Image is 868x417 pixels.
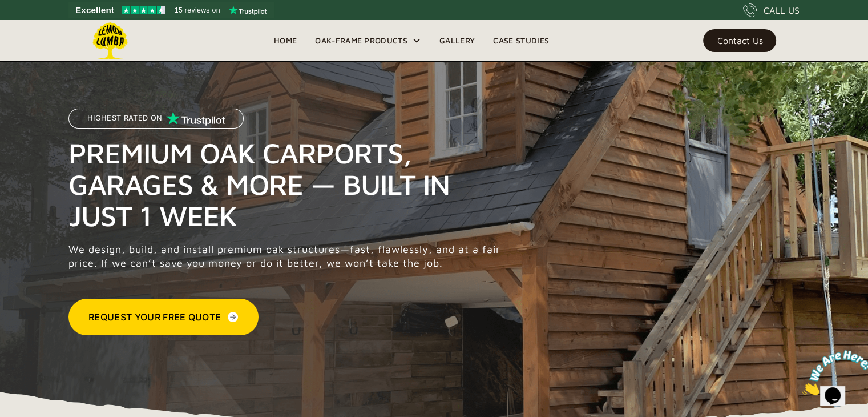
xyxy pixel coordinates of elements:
[265,32,306,49] a: Home
[68,109,244,137] a: Highest Rated on
[764,3,800,17] div: CALL US
[743,3,800,17] a: CALL US
[75,3,114,17] span: Excellent
[797,346,868,400] iframe: chat widget
[5,5,75,50] img: Chat attention grabber
[68,299,259,335] a: Request Your Free Quote
[229,6,267,15] img: Trustpilot logo
[122,6,165,14] img: Trustpilot 4.5 stars
[484,32,558,49] a: Case Studies
[703,29,776,52] a: Contact Us
[306,20,430,61] div: Oak-Frame Products
[68,243,507,270] p: We design, build, and install premium oak structures—fast, flawlessly, and at a fair price. If we...
[315,34,407,47] div: Oak-Frame Products
[68,2,274,18] a: See Lemon Lumba reviews on Trustpilot
[68,137,507,231] h1: Premium Oak Carports, Garages & More — Built in Just 1 Week
[430,32,484,49] a: Gallery
[717,37,762,45] div: Contact Us
[88,310,221,324] div: Request Your Free Quote
[175,3,220,17] span: 15 reviews on
[87,114,162,122] p: Highest Rated on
